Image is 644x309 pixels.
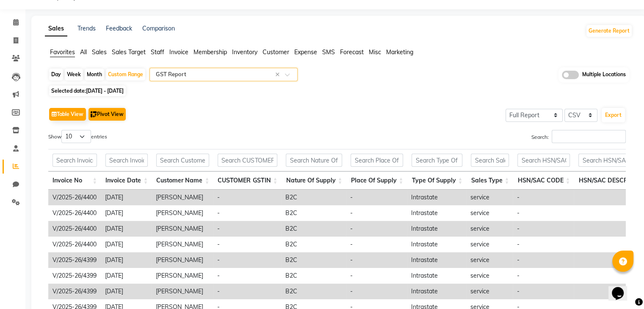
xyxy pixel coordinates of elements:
th: Customer Name: activate to sort column ascending [152,171,213,190]
td: - [213,237,281,252]
button: Generate Report [586,25,632,37]
td: B2C [281,190,346,205]
td: Intrastate [407,284,466,299]
span: Sales Target [112,48,146,56]
td: service [466,284,513,299]
div: Day [49,69,63,80]
td: - [213,190,281,205]
td: V/2025-26/4399 [48,284,101,299]
td: [DATE] [101,205,152,221]
th: Type Of Supply: activate to sort column ascending [407,171,467,190]
th: Invoice No: activate to sort column ascending [48,171,101,190]
td: [DATE] [101,284,152,299]
td: V/2025-26/4400 [48,205,101,221]
input: Search Place Of Supply [351,154,403,167]
button: Table View [49,108,86,121]
td: Intrastate [407,252,466,268]
td: [PERSON_NAME] [152,252,213,268]
th: CUSTOMER GSTIN: activate to sort column ascending [213,171,282,190]
input: Search Sales Type [471,154,509,167]
a: Comparison [142,25,175,32]
span: Favorites [50,48,75,56]
td: [PERSON_NAME] [152,221,213,237]
td: B2C [281,252,346,268]
td: [DATE] [101,268,152,284]
td: Intrastate [407,205,466,221]
span: Membership [193,48,227,56]
td: - [513,190,574,205]
input: Search Customer Name [156,154,209,167]
input: Search CUSTOMER GSTIN [218,154,277,167]
th: Nature Of Supply: activate to sort column ascending [282,171,346,190]
td: - [346,205,407,221]
td: - [213,252,281,268]
td: - [513,252,574,268]
span: Staff [151,48,164,56]
input: Search Invoice No [53,154,97,167]
span: Invoice [169,48,188,56]
td: [DATE] [101,252,152,268]
span: Expense [294,48,317,56]
span: Forecast [340,48,364,56]
div: Week [65,69,83,80]
td: [DATE] [101,237,152,252]
label: Search: [531,130,626,143]
td: Intrastate [407,237,466,252]
td: V/2025-26/4400 [48,221,101,237]
input: Search Nature Of Supply [286,154,342,167]
td: - [213,221,281,237]
span: All [80,48,87,56]
iframe: chat widget [608,275,636,301]
span: SMS [322,48,335,56]
th: Place Of Supply: activate to sort column ascending [346,171,407,190]
div: Custom Range [106,69,145,80]
input: Search: [552,130,626,143]
span: Inventory [232,48,257,56]
td: [DATE] [101,190,152,205]
span: Clear all [275,70,282,79]
td: V/2025-26/4400 [48,237,101,252]
td: B2C [281,205,346,221]
td: - [513,205,574,221]
a: Sales [45,21,67,36]
td: B2C [281,284,346,299]
input: Search Type Of Supply [412,154,462,167]
td: [PERSON_NAME] [152,205,213,221]
td: B2C [281,268,346,284]
select: Showentries [61,130,91,143]
div: Month [85,69,104,80]
td: service [466,268,513,284]
span: Selected date: [49,86,126,96]
th: Sales Type: activate to sort column ascending [467,171,513,190]
span: Customer [263,48,289,56]
td: [PERSON_NAME] [152,284,213,299]
td: service [466,205,513,221]
label: Show entries [48,130,107,143]
td: Intrastate [407,190,466,205]
td: - [513,221,574,237]
td: - [513,237,574,252]
img: pivot.png [91,111,97,118]
button: Pivot View [88,108,126,121]
td: [DATE] [101,221,152,237]
td: - [513,268,574,284]
td: - [213,268,281,284]
td: - [213,284,281,299]
td: service [466,221,513,237]
td: - [346,190,407,205]
a: Trends [77,25,96,32]
td: - [346,284,407,299]
td: B2C [281,221,346,237]
button: Export [602,108,625,122]
input: Search HSN/SAC CODE [517,154,570,167]
span: Multiple Locations [582,71,626,79]
td: - [213,205,281,221]
td: V/2025-26/4400 [48,190,101,205]
th: Invoice Date: activate to sort column ascending [101,171,152,190]
td: service [466,252,513,268]
th: HSN/SAC CODE: activate to sort column ascending [513,171,574,190]
td: V/2025-26/4399 [48,268,101,284]
td: service [466,237,513,252]
td: service [466,190,513,205]
td: [PERSON_NAME] [152,268,213,284]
